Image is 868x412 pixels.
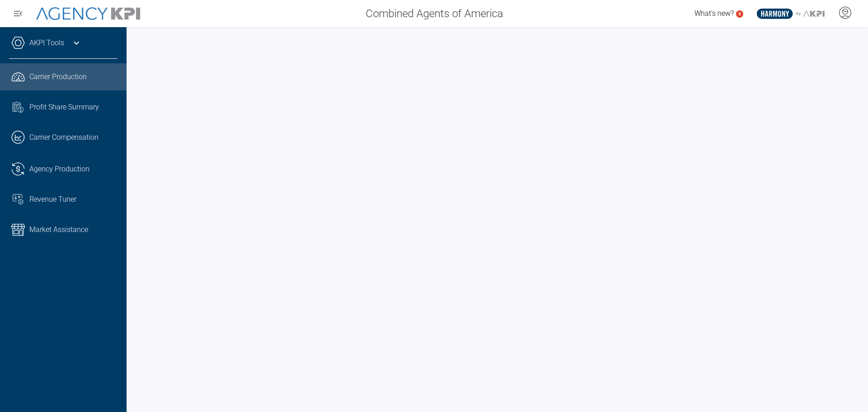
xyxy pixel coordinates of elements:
[29,194,76,205] span: Revenue Tuner
[694,9,734,18] span: What's new?
[29,164,90,175] span: Agency Production
[736,10,743,18] a: 5
[36,7,140,20] img: AgencyKPI
[29,102,99,113] span: Profit Share Summary
[29,132,99,143] span: Carrier Compensation
[29,71,87,82] span: Carrier Production
[738,11,741,16] text: 5
[29,224,88,235] span: Market Assistance
[29,38,64,48] a: AKPI Tools
[366,5,503,22] span: Combined Agents of America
